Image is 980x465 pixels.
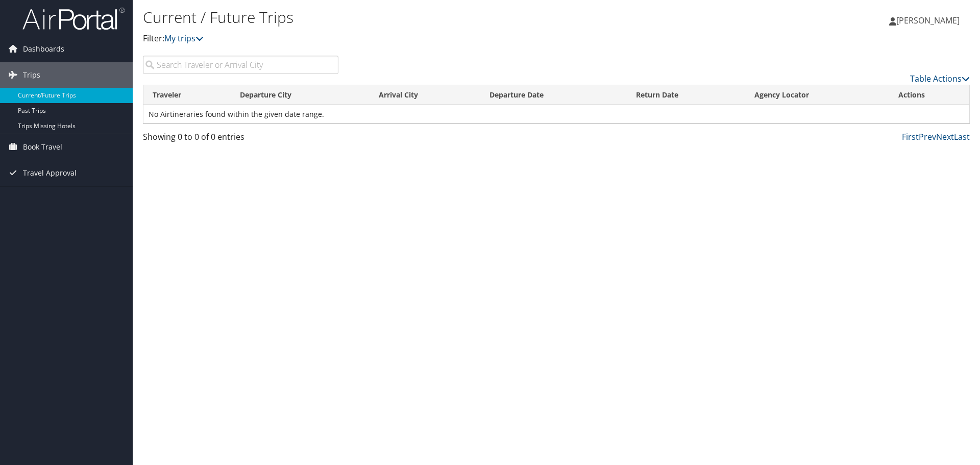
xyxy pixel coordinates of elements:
span: Book Travel [23,134,62,160]
span: [PERSON_NAME] [896,15,960,26]
a: Next [936,131,954,142]
th: Arrival City: activate to sort column ascending [370,85,480,105]
div: Showing 0 to 0 of 0 entries [143,131,338,148]
span: Dashboards [23,36,64,62]
a: First [902,131,919,142]
a: My trips [164,33,204,44]
span: Travel Approval [23,160,77,186]
th: Agency Locator: activate to sort column ascending [745,85,889,105]
th: Departure City: activate to sort column ascending [231,85,370,105]
p: Filter: [143,32,694,45]
th: Return Date: activate to sort column ascending [627,85,745,105]
input: Search Traveler or Arrival City [143,56,338,74]
span: Trips [23,62,40,88]
a: Table Actions [910,73,970,84]
img: airportal-logo.png [22,7,125,31]
h1: Current / Future Trips [143,7,694,28]
a: Prev [919,131,936,142]
th: Departure Date: activate to sort column descending [480,85,627,105]
td: No Airtineraries found within the given date range. [143,105,969,124]
a: [PERSON_NAME] [889,5,970,36]
a: Last [954,131,970,142]
th: Traveler: activate to sort column ascending [143,85,231,105]
th: Actions [889,85,969,105]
